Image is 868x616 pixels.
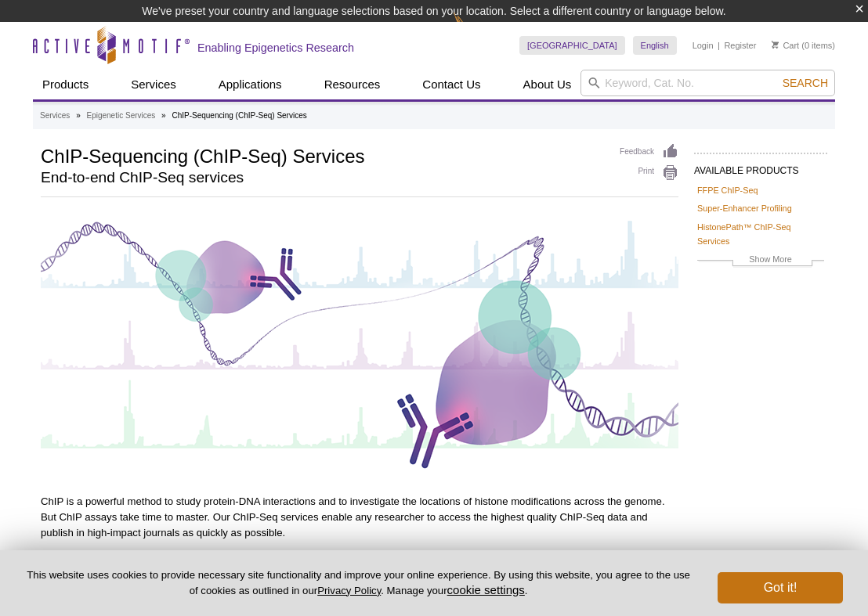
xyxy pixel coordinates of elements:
[697,201,792,215] a: Super-Enhancer Profiling
[454,12,495,49] img: Change Here
[783,77,828,89] span: Search
[413,70,490,99] a: Contact Us
[315,70,390,99] a: Resources
[633,36,677,55] a: English
[172,111,306,120] li: ChIP-Sequencing (ChIP-Seq) Services
[33,70,98,99] a: Products
[772,41,779,49] img: Your Cart
[519,36,625,55] a: [GEOGRAPHIC_DATA]
[25,568,692,598] p: This website uses cookies to provide necessary site functionality and improve your online experie...
[41,143,604,167] h1: ChIP-Sequencing (ChIP-Seq) Services
[718,572,843,603] button: Got it!
[514,70,581,99] a: About Us
[694,153,827,181] h2: AVAILABLE PRODUCTS
[121,70,186,99] a: Services
[697,183,758,197] a: FFPE ChIP-Seq
[197,41,354,55] h2: Enabling Epigenetics Research
[447,583,525,596] button: cookie settings
[209,70,291,99] a: Applications
[693,40,714,51] a: Login
[772,40,799,51] a: Cart
[697,252,824,270] a: Show More
[772,36,835,55] li: (0 items)
[41,494,678,541] p: ChIP is a powerful method to study protein-DNA interactions and to investigate the locations of h...
[718,36,720,55] li: |
[76,111,81,120] li: »
[317,585,381,596] a: Privacy Policy
[724,40,756,51] a: Register
[86,109,155,123] a: Epigenetic Services
[620,164,678,182] a: Print
[580,70,835,96] input: Keyword, Cat. No.
[697,220,824,248] a: HistonePath™ ChIP-Seq Services
[620,143,678,160] a: Feedback
[40,109,70,123] a: Services
[41,213,678,474] img: ChIP-Seq Services
[41,171,604,185] h2: End-to-end ChIP-Seq services
[161,111,166,120] li: »
[778,76,833,90] button: Search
